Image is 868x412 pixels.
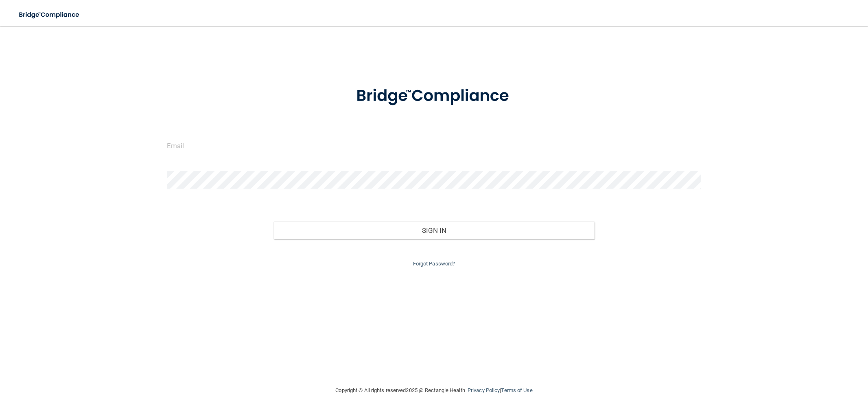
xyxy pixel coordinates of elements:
[339,75,529,117] img: bridge_compliance_login_screen.278c3ca4.svg
[273,221,594,239] button: Sign In
[12,7,87,23] img: bridge_compliance_login_screen.278c3ca4.svg
[167,137,702,155] input: Email
[413,261,455,267] a: Forgot Password?
[468,387,500,393] a: Privacy Policy
[286,377,583,403] div: Copyright © All rights reserved 2025 @ Rectangle Health | |
[501,387,532,393] a: Terms of Use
